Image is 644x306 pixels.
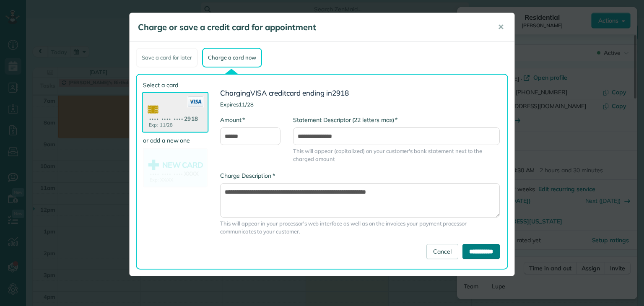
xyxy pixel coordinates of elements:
span: This will appear in your processor's web interface as well as on the invoices your payment proces... [220,220,500,236]
h5: Charge or save a credit card for appointment [138,21,486,33]
span: 2918 [332,88,349,97]
span: 11/28 [239,101,254,108]
label: Amount [220,116,245,124]
span: credit [269,88,287,97]
a: Cancel [426,244,458,259]
span: ✕ [498,22,504,32]
div: Save a card for later [136,48,198,67]
span: VISA [250,88,267,97]
h3: Charging card ending in [220,89,500,97]
label: or add a new one [143,136,208,145]
label: Statement Descriptor (22 letters max) [293,116,397,124]
label: Select a card [143,81,208,89]
div: Charge a card now [202,48,262,67]
span: This will appear (capitalized) on your customer's bank statement next to the charged amount [293,147,500,163]
h4: Expires [220,101,500,107]
label: Charge Description [220,171,275,180]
